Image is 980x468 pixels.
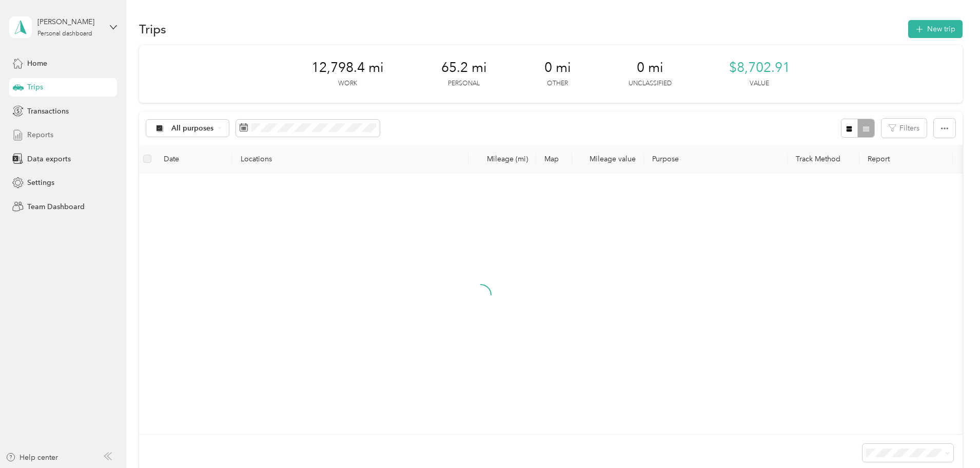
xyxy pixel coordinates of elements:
span: 65.2 mi [441,60,487,76]
th: Map [536,145,572,173]
th: Mileage value [572,145,644,173]
span: Home [27,58,47,69]
th: Date [155,145,232,173]
p: Work [338,79,357,88]
th: Report [859,145,953,173]
th: Mileage (mi) [468,145,536,173]
button: New trip [908,20,963,38]
span: Data exports [27,154,71,164]
span: $8,702.91 [729,60,790,76]
button: Help center [6,452,58,463]
span: Trips [27,82,43,92]
p: Other [547,79,568,88]
span: Reports [27,129,53,140]
span: 12,798.4 mi [311,60,384,76]
th: Purpose [644,145,788,173]
th: Track Method [788,145,859,173]
p: Personal [448,79,480,88]
span: 0 mi [637,60,663,76]
p: Unclassified [629,79,672,88]
button: Filters [881,119,927,138]
p: Value [750,79,769,88]
span: Transactions [27,106,69,117]
div: Personal dashboard [37,31,92,37]
span: Settings [27,177,54,188]
th: Locations [232,145,468,173]
div: [PERSON_NAME] [37,16,102,27]
span: Team Dashboard [27,201,85,212]
h1: Trips [139,24,166,34]
iframe: Everlance-gr Chat Button Frame [923,410,980,468]
span: All purposes [171,125,214,132]
span: 0 mi [544,60,571,76]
